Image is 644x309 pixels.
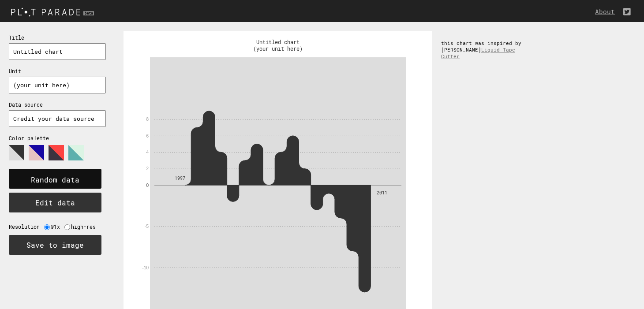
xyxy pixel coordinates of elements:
text: Untitled chart [256,38,300,45]
text: 8 [146,117,149,122]
label: high-res [71,223,100,230]
text: -5 [145,224,149,229]
a: Liquid Tape Cutter [441,46,515,60]
text: (your unit here) [253,45,303,52]
p: Unit [9,68,106,74]
button: Edit data [9,193,101,212]
button: Save to image [9,235,101,255]
label: @1x [51,223,64,230]
a: About [595,7,619,16]
tspan: 1997 [175,175,185,181]
p: Title [9,34,106,41]
div: this chart was inspired by [PERSON_NAME] [432,31,538,68]
p: Data source [9,101,106,108]
text: 4 [146,150,149,155]
tspan: 2011 [377,190,387,196]
label: Resolution [9,223,44,230]
text: 0 [146,183,149,188]
text: Random data [31,175,79,184]
text: 6 [146,134,149,138]
text: -10 [142,265,149,270]
text: 2 [146,166,149,171]
p: Color palette [9,135,106,141]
